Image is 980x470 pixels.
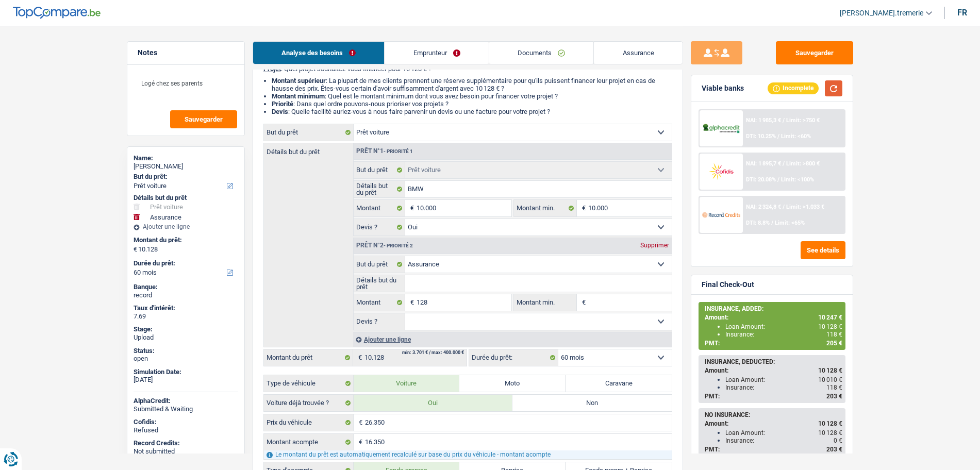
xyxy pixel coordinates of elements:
[354,395,513,411] label: Oui
[134,426,238,434] div: Refused
[354,313,406,330] label: Devis ?
[577,294,588,311] span: €
[134,397,238,405] div: AlphaCredit:
[272,92,672,100] li: : Quel est le montant minimum dont vous avez besoin pour financer votre projet ?
[771,220,773,226] span: /
[705,393,842,400] div: PMT:
[272,92,325,100] strong: Montant minimum
[705,358,842,365] div: INSURANCE, DEDUCTED:
[840,9,923,18] span: [PERSON_NAME].tremerie
[134,173,236,181] label: But du prêt:
[469,349,558,366] label: Durée du prêt:
[354,219,406,236] label: Devis ?
[705,340,842,347] div: PMT:
[826,340,842,347] span: 205 €
[818,314,842,321] span: 10 247 €
[134,245,137,254] span: €
[746,220,770,226] span: DTI: 8.8%
[781,176,814,183] span: Limit: <100%
[272,77,672,92] li: : La plupart de mes clients prennent une réserve supplémentaire pour qu'ils puissent financer leu...
[264,375,354,392] label: Type de véhicule
[264,143,353,155] label: Détails but du prêt
[705,411,842,418] div: NO INSURANCE:
[134,418,238,426] div: Cofidis:
[725,331,842,338] div: Insurance:
[725,376,842,383] div: Loan Amount:
[702,162,740,181] img: Cofidis
[781,133,811,140] span: Limit: <60%
[134,154,238,162] div: Name:
[134,291,238,299] div: record
[354,200,406,216] label: Montant
[354,181,406,197] label: Détails but du prêt
[786,160,820,167] span: Limit: >800 €
[783,160,785,167] span: /
[818,429,842,437] span: 10 128 €
[354,434,365,450] span: €
[264,395,354,411] label: Voiture déjà trouvée ?
[134,405,238,413] div: Submitted & Waiting
[725,437,842,444] div: Insurance:
[354,275,406,292] label: Détails but du prêt
[134,439,238,447] div: Record Credits:
[566,375,672,392] label: Caravane
[170,110,237,128] button: Sauvegarder
[783,204,785,210] span: /
[134,236,236,244] label: Montant du prêt:
[746,176,776,183] span: DTI: 20.08%
[514,294,577,311] label: Montant min.
[405,200,417,216] span: €
[826,331,842,338] span: 118 €
[826,393,842,400] span: 203 €
[264,450,672,459] div: Le montant du prêt est automatiquement recalculé sur base du prix du véhicule - montant acompte
[13,7,101,19] img: TopCompare Logo
[512,395,672,411] label: Non
[705,420,842,427] div: Amount:
[775,220,805,226] span: Limit: <65%
[354,242,416,249] div: Prêt n°2
[134,355,238,363] div: open
[354,148,416,155] div: Prêt n°1
[746,204,781,210] span: NAI: 2 324,8 €
[746,117,781,124] span: NAI: 1 985,3 €
[725,323,842,330] div: Loan Amount:
[783,117,785,124] span: /
[134,325,238,333] div: Stage:
[702,123,740,135] img: AlphaCredit
[134,259,236,267] label: Durée du prêt:
[384,148,413,154] span: - Priorité 1
[801,241,845,259] button: See details
[818,323,842,330] span: 10 128 €
[134,162,238,171] div: [PERSON_NAME]
[134,447,238,456] div: Not submitted
[402,350,464,355] div: min: 3.701 € / max: 400.000 €
[134,333,238,342] div: Upload
[834,437,842,444] span: 0 €
[353,349,364,366] span: €
[185,116,223,123] span: Sauvegarder
[134,312,238,321] div: 7.69
[354,375,460,392] label: Voiture
[818,420,842,427] span: 10 128 €
[594,42,683,64] a: Assurance
[786,117,820,124] span: Limit: >750 €
[354,256,406,273] label: But du prêt
[385,42,489,64] a: Emprunteur
[702,280,754,289] div: Final Check-Out
[638,242,672,248] div: Supprimer
[134,376,238,384] div: [DATE]
[746,160,781,167] span: NAI: 1 895,7 €
[384,243,413,248] span: - Priorité 2
[459,375,566,392] label: Moto
[134,283,238,291] div: Banque:
[702,84,744,93] div: Viable banks
[705,367,842,374] div: Amount:
[134,304,238,312] div: Taux d'intérêt:
[354,294,406,311] label: Montant
[253,42,385,64] a: Analyse des besoins
[826,446,842,453] span: 203 €
[264,414,354,431] label: Prix du véhicule
[826,384,842,391] span: 118 €
[776,41,853,64] button: Sauvegarder
[957,8,967,18] div: fr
